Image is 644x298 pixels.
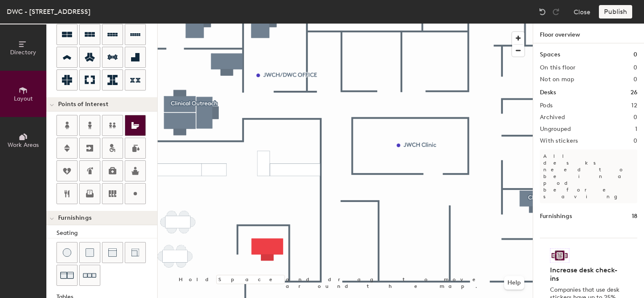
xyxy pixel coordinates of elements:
[540,102,553,109] h2: Pods
[552,8,560,16] img: Redo
[633,50,637,59] h1: 0
[102,242,123,263] button: Couch (middle)
[86,248,94,257] img: Cushion
[540,114,565,121] h2: Archived
[540,64,576,71] h2: On this floor
[633,138,637,144] h2: 0
[574,5,590,19] button: Close
[631,102,637,109] h2: 12
[8,141,39,149] span: Work Areas
[58,101,108,108] span: Points of Interest
[56,265,78,286] button: Couch (x2)
[633,64,637,71] h2: 0
[540,50,560,59] h1: Spaces
[14,95,33,102] span: Layout
[10,49,36,56] span: Directory
[633,114,637,121] h2: 0
[56,242,78,263] button: Stool
[60,269,74,282] img: Couch (x2)
[83,269,97,282] img: Couch (x3)
[540,76,574,83] h2: Not on map
[631,88,637,97] h1: 26
[540,88,556,97] h1: Desks
[633,76,637,83] h2: 0
[63,248,71,257] img: Stool
[108,248,117,257] img: Couch (middle)
[131,248,140,257] img: Couch (corner)
[540,138,578,144] h2: With stickers
[7,6,91,17] div: DWC - [STREET_ADDRESS]
[79,242,100,263] button: Cushion
[125,242,146,263] button: Couch (corner)
[540,126,571,133] h2: Ungrouped
[533,24,644,43] h1: Floor overview
[550,266,622,283] h4: Increase desk check-ins
[635,126,637,133] h2: 1
[550,248,569,263] img: Sticker logo
[58,215,91,221] span: Furnishings
[540,149,637,203] p: All desks need to be in a pod before saving
[56,229,157,238] div: Seating
[504,276,524,290] button: Help
[632,212,637,221] h1: 18
[538,8,547,16] img: Undo
[540,212,572,221] h1: Furnishings
[79,265,100,286] button: Couch (x3)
